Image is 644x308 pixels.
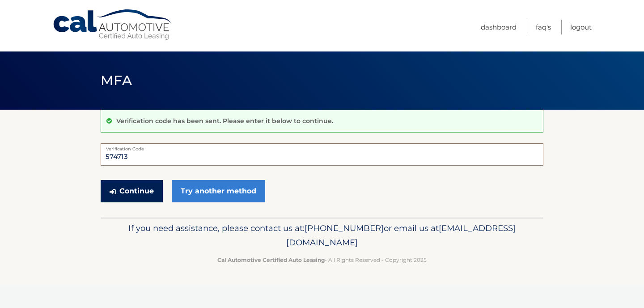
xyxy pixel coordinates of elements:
[101,143,543,150] label: Verification Code
[101,72,132,89] span: MFA
[101,143,543,166] input: Verification Code
[116,117,333,125] p: Verification code has been sent. Please enter it below to continue.
[52,9,173,41] a: Cal Automotive
[286,223,516,248] span: [EMAIL_ADDRESS][DOMAIN_NAME]
[217,257,325,263] strong: Cal Automotive Certified Auto Leasing
[305,223,384,233] span: [PHONE_NUMBER]
[106,255,538,265] p: - All Rights Reserved - Copyright 2025
[481,20,517,34] a: Dashboard
[536,20,551,34] a: FAQ's
[570,20,592,34] a: Logout
[172,180,265,202] a: Try another method
[106,221,538,250] p: If you need assistance, please contact us at: or email us at
[101,180,163,202] button: Continue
